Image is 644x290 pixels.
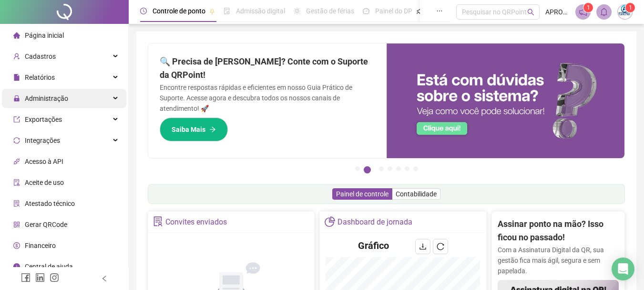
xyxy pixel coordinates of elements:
[25,263,73,270] span: Central de ajuda
[172,124,205,135] span: Saiba Mais
[209,9,215,14] span: pushpin
[498,217,619,245] h2: Assinar ponto na mão? Isso ficou no passado!
[101,275,108,282] span: left
[612,258,634,280] div: Open Intercom Messenger
[25,95,68,102] span: Administração
[13,179,20,186] span: audit
[25,53,56,60] span: Cadastros
[153,216,163,226] span: solution
[419,243,427,250] span: download
[140,8,147,14] span: clock-circle
[21,273,31,282] span: facebook
[545,7,570,17] span: APROVAUTO
[236,7,285,15] span: Admissão digital
[13,116,20,123] span: export
[363,8,369,14] span: dashboard
[396,166,401,171] button: 5
[325,216,335,226] span: pie-chart
[625,3,635,12] sup: Atualize o seu contato no menu Meus Dados
[437,243,444,250] span: reload
[13,137,20,144] span: sync
[13,32,20,39] span: home
[25,116,62,123] span: Exportações
[583,3,593,12] sup: 1
[388,166,392,171] button: 4
[405,166,409,171] button: 6
[306,7,354,15] span: Gestão de férias
[358,239,389,252] h4: Gráfico
[13,53,20,60] span: user-add
[527,9,534,16] span: search
[387,43,625,158] img: banner%2F0cf4e1f0-cb71-40ef-aa93-44bd3d4ee559.png
[600,8,608,16] span: bell
[13,242,20,249] span: dollar
[25,137,60,144] span: Integrações
[375,7,412,15] span: Painel do DP
[587,4,590,11] span: 1
[436,8,443,14] span: ellipsis
[355,166,360,171] button: 1
[50,273,59,282] span: instagram
[416,9,422,14] span: pushpin
[35,273,45,282] span: linkedin
[25,158,63,165] span: Acesso à API
[25,221,67,228] span: Gerar QRCode
[294,8,300,14] span: sun
[413,166,418,171] button: 7
[337,214,412,230] div: Dashboard de jornada
[160,82,375,114] p: Encontre respostas rápidas e eficientes em nosso Guia Prático de Suporte. Acesse agora e descubra...
[160,55,375,82] h2: 🔍 Precisa de [PERSON_NAME]? Conte com o Suporte da QRPoint!
[153,7,205,15] span: Controle de ponto
[13,158,20,165] span: api
[13,95,20,102] span: lock
[13,263,20,270] span: info-circle
[379,166,384,171] button: 3
[25,200,75,207] span: Atestado técnico
[13,221,20,228] span: qrcode
[13,200,20,207] span: solution
[396,190,437,198] span: Contabilidade
[25,32,64,39] span: Página inicial
[618,5,632,19] img: 1169
[13,74,20,81] span: file
[25,179,64,186] span: Aceite de uso
[209,126,216,133] span: arrow-right
[25,74,55,81] span: Relatórios
[629,4,632,11] span: 1
[224,8,230,14] span: file-done
[498,245,619,276] p: Com a Assinatura Digital da QR, sua gestão fica mais ágil, segura e sem papelada.
[364,166,371,173] button: 2
[165,214,227,230] div: Convites enviados
[579,8,587,16] span: notification
[160,118,228,141] button: Saiba Mais
[25,242,56,249] span: Financeiro
[336,190,388,198] span: Painel de controle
